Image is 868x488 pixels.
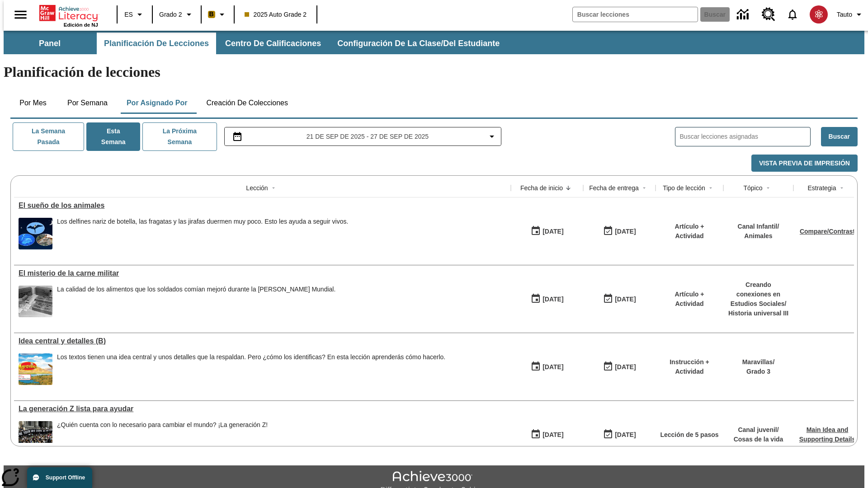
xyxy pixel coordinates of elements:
input: Buscar lecciones asignadas [680,130,810,143]
button: Sort [268,183,279,193]
div: Lección [246,183,268,192]
a: Centro de información [731,2,756,27]
p: La calidad de los alimentos que los soldados comían mejoró durante la [PERSON_NAME] Mundial. [57,286,335,293]
button: La semana pasada [13,122,84,151]
p: Artículo + Actividad [660,290,719,309]
button: 09/26/25: Primer día en que estuvo disponible la lección [528,223,566,240]
div: ¿Quién cuenta con lo necesario para cambiar el mundo? ¡La generación Z! [57,421,268,429]
img: portada de Maravillas de tercer grado: una mariposa vuela sobre un campo y un río, con montañas a... [19,353,52,385]
div: ¿Quién cuenta con lo necesario para cambiar el mundo? ¡La generación Z! [57,421,268,453]
div: La calidad de los alimentos que los soldados comían mejoró durante la Segunda Guerra Mundial. [57,286,335,317]
p: Grado 3 [742,367,775,376]
a: Main Idea and Supporting Details [799,426,855,443]
div: [DATE] [542,429,563,441]
span: ES [124,10,133,19]
span: Support Offline [46,474,85,481]
div: Subbarra de navegación [4,31,864,54]
div: El misterio de la carne militar [19,269,506,277]
button: Esta semana [86,122,140,151]
div: [DATE] [615,361,636,373]
img: avatar image [810,5,828,23]
button: Escoja un nuevo avatar [804,3,833,26]
span: 21 de sep de 2025 - 27 de sep de 2025 [307,132,429,141]
a: La generación Z lista para ayudar , Lecciones [19,405,506,413]
button: Centro de calificaciones [218,33,328,54]
a: El sueño de los animales, Lecciones [19,202,506,210]
div: [DATE] [615,294,636,305]
div: Tópico [743,183,762,192]
h1: Planificación de lecciones [4,64,864,80]
div: Tipo de lección [663,183,705,192]
button: Panel [5,33,95,54]
div: Los textos tienen una idea central y unos detalles que la respaldan. Pero ¿cómo los identificas? ... [57,353,445,385]
div: Subbarra de navegación [4,33,508,54]
div: Los delfines nariz de botella, las fragatas y las jirafas duermen muy poco. Esto les ayuda a segu... [57,218,348,249]
button: Lenguaje: ES, Selecciona un idioma [120,6,149,23]
button: Por semana [60,92,115,114]
div: Los textos tienen una idea central y unos detalles que la respaldan. Pero ¿cómo los identificas? ... [57,353,445,361]
span: Planificación de lecciones [104,38,209,49]
a: Centro de recursos, Se abrirá en una pestaña nueva. [756,2,781,27]
div: [DATE] [542,294,563,305]
span: Tauto [837,10,852,19]
button: 09/26/25: Último día en que podrá accederse la lección [600,223,639,240]
button: Perfil/Configuración [833,6,868,23]
button: Support Offline [27,467,92,488]
span: B [209,9,214,20]
button: 09/21/25: Primer día en que estuvo disponible la lección [528,358,566,375]
p: Historia universal III [728,309,789,318]
span: 2025 Auto Grade 2 [245,10,307,19]
img: Un grupo de manifestantes protestan frente al Museo Americano de Historia Natural en la ciudad de... [19,421,52,453]
button: Sort [836,183,847,193]
input: Buscar campo [573,7,698,22]
button: Sort [563,183,574,193]
p: Instrucción + Actividad [660,357,719,376]
button: Grado: Grado 2, Elige un grado [156,6,198,23]
span: Grado 2 [159,10,182,19]
button: Por mes [10,92,56,114]
a: Notificaciones [781,3,804,26]
span: Configuración de la clase/del estudiante [337,38,500,49]
p: Lección de 5 pasos [660,430,718,440]
p: Creando conexiones en Estudios Sociales / [728,280,789,309]
p: Cosas de la vida [734,435,783,444]
button: 09/21/25: Último día en que podrá accederse la lección [600,291,639,308]
button: Planificación de lecciones [97,33,216,54]
div: [DATE] [542,361,563,373]
div: Estrategia [807,183,836,192]
a: Compare/Contrast [800,228,855,235]
div: Fecha de entrega [589,183,639,192]
div: [DATE] [615,429,636,441]
button: Boost El color de la clase es anaranjado claro. Cambiar el color de la clase. [204,6,231,23]
svg: Collapse Date Range Filter [486,131,497,142]
p: Artículo + Actividad [660,222,719,241]
a: Portada [39,4,98,22]
div: Los delfines nariz de botella, las fragatas y las jirafas duermen muy poco. Esto les ayuda a segu... [57,218,348,225]
div: Fecha de inicio [520,183,563,192]
span: Panel [39,38,61,49]
button: Sort [705,183,716,193]
p: Canal Infantil / [738,222,779,231]
button: Vista previa de impresión [751,155,858,172]
button: Abrir el menú lateral [7,1,34,28]
span: Edición de NJ [64,22,98,28]
button: 09/21/25: Último día en que podrá accederse la lección [600,358,639,375]
button: 09/21/25: Primer día en que estuvo disponible la lección [528,426,566,443]
button: Creación de colecciones [199,92,295,114]
button: 09/21/25: Primer día en que estuvo disponible la lección [528,291,566,308]
div: El sueño de los animales [19,202,506,210]
div: Portada [39,3,98,28]
button: Por asignado por [119,92,195,114]
div: [DATE] [615,226,636,237]
button: 09/21/25: Último día en que podrá accederse la lección [600,426,639,443]
img: Fotos de una fragata, dos delfines nariz de botella y una jirafa sobre un fondo de noche estrellada. [19,218,52,249]
img: Fotografía en blanco y negro que muestra cajas de raciones de comida militares con la etiqueta U.... [19,286,52,317]
span: Centro de calificaciones [225,38,321,49]
div: La generación Z lista para ayudar [19,405,506,413]
p: Animales [738,231,779,241]
button: Sort [639,183,650,193]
